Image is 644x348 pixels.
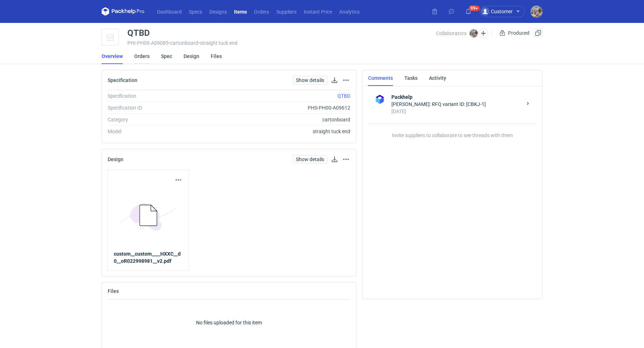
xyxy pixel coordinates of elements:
strong: custom__custom____HXXC__d0__oR022998981__v2.pdf [114,251,181,264]
div: Specification [108,92,205,100]
a: Specs [185,7,206,16]
img: Packhelp [374,93,386,105]
button: Duplicate Item [534,29,542,37]
a: QTBD [337,93,350,99]
a: Download design [330,155,339,164]
div: straight tuck end [205,128,350,135]
p: Invite suppliers to collaborate to see threads with them [368,124,536,138]
a: Show details [293,76,327,84]
div: QTBD [127,29,150,37]
a: Suppliers [273,7,300,16]
div: [PERSON_NAME]: RFQ variant ID: [CBKJ-1] [391,101,522,108]
a: Orders [250,7,273,16]
button: Edit collaborators [479,29,488,38]
button: Actions [174,176,183,184]
div: PHI-PH00-A09085 [127,40,436,46]
h2: Design [108,156,123,162]
svg: Packhelp Pro [102,7,145,16]
a: Files [211,48,222,64]
button: Actions [342,155,350,164]
a: Design [184,48,199,64]
a: Orders [134,48,150,64]
div: [DATE] [391,108,522,115]
span: • cartonboard [169,40,198,46]
a: Spec [161,48,172,64]
button: Actions [342,76,350,84]
button: Download specification [330,76,339,84]
a: Activity [429,70,446,86]
a: Overview [102,48,123,64]
a: Dashboard [153,7,185,16]
a: Tasks [404,70,418,86]
a: custom__custom____HXXC__d0__oR022998981__v2.pdf [114,250,183,265]
div: Category [108,116,205,123]
a: Designs [206,7,230,16]
a: Instant Price [300,7,336,16]
p: No files uploaded for this item [196,319,262,326]
img: Michał Palasek [531,6,542,18]
span: Collaborators [436,30,467,36]
button: Customer [479,6,531,17]
span: • straight tuck end [198,40,238,46]
img: Michał Palasek [469,29,478,38]
div: PHS-PH00-A09612 [205,104,350,111]
div: Specification ID [108,104,205,111]
a: Show details [293,155,327,164]
div: Model [108,128,205,135]
h2: Specification [108,77,137,83]
div: Produced [498,29,531,37]
button: 99+ [463,6,474,17]
div: Customer [481,7,513,16]
strong: Packhelp [391,93,522,101]
div: cartonboard [205,116,350,123]
h2: Files [108,288,119,294]
a: Items [230,7,250,16]
a: Analytics [336,7,363,16]
a: Comments [368,70,393,86]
